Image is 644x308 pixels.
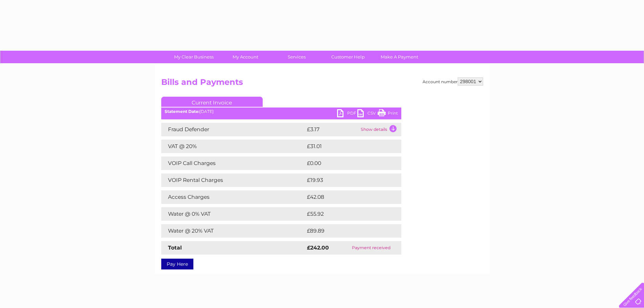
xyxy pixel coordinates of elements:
[378,109,398,119] a: Print
[305,224,388,238] td: £89.89
[320,51,376,63] a: Customer Help
[305,140,386,153] td: £31.01
[161,97,263,107] a: Current Invoice
[161,207,305,221] td: Water @ 0% VAT
[357,109,378,119] a: CSV
[161,140,305,153] td: VAT @ 20%
[161,224,305,238] td: Water @ 20% VAT
[168,244,182,251] strong: Total
[165,109,199,114] b: Statement Date:
[305,173,387,187] td: £19.93
[305,207,387,221] td: £55.92
[161,157,305,170] td: VOIP Call Charges
[359,123,401,136] td: Show details
[161,190,305,204] td: Access Charges
[161,109,401,114] div: [DATE]
[305,190,388,204] td: £42.08
[337,109,357,119] a: PDF
[423,77,483,86] div: Account number
[161,259,193,269] a: Pay Here
[161,173,305,187] td: VOIP Rental Charges
[341,241,401,255] td: Payment received
[307,244,329,251] strong: £242.00
[166,51,222,63] a: My Clear Business
[217,51,273,63] a: My Account
[372,51,427,63] a: Make A Payment
[161,77,483,90] h2: Bills and Payments
[269,51,325,63] a: Services
[305,157,386,170] td: £0.00
[161,123,305,136] td: Fraud Defender
[305,123,359,136] td: £3.17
